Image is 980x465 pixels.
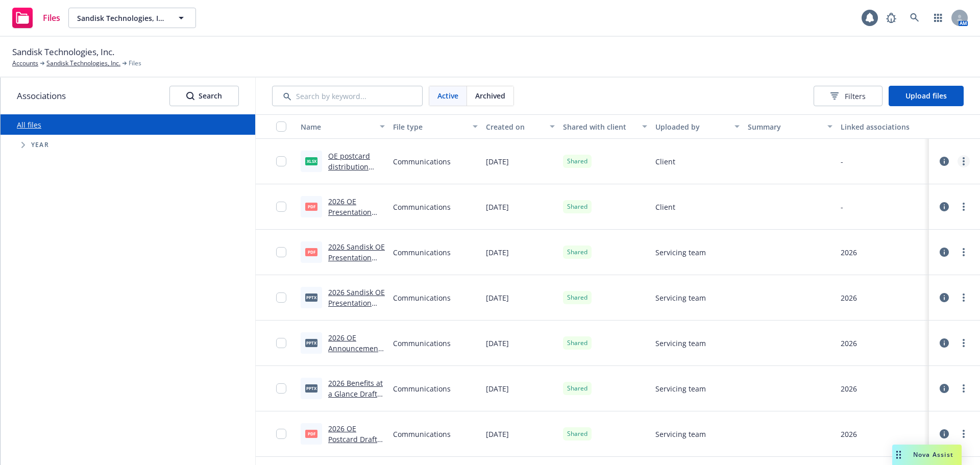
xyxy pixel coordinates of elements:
span: pdf [305,203,317,210]
div: File type [393,121,466,132]
span: [DATE] [486,292,509,303]
input: Toggle Row Selected [276,156,286,166]
span: Client [655,202,675,212]
span: [DATE] [486,156,509,167]
a: Sandisk Technologies, Inc. [46,59,120,68]
span: Servicing team [655,383,706,394]
span: Shared [567,202,587,211]
span: Client [655,156,675,167]
div: 2026 [841,429,857,439]
div: 2026 [841,338,857,349]
div: Search [186,86,222,106]
button: Upload files [889,86,964,106]
a: more [958,428,970,440]
a: 2026 Benefits at a Glance Draft 1.pptx [328,378,383,409]
div: Summary [748,121,821,132]
a: more [958,382,970,395]
a: 2026 OE Postcard Draft 1.pdf [328,424,377,455]
span: Shared [567,429,587,438]
span: Communications [393,383,451,394]
span: Shared [567,157,587,166]
a: more [958,201,970,213]
a: Report a Bug [881,8,901,28]
button: Name [297,114,389,139]
button: Shared with client [559,114,651,139]
div: Linked associations [841,121,925,132]
a: All files [17,120,41,130]
span: Communications [393,292,451,303]
div: - [841,202,843,212]
span: Communications [393,247,451,258]
span: [DATE] [486,247,509,258]
span: Communications [393,156,451,167]
span: Nova Assist [913,450,953,459]
button: SearchSearch [169,86,239,106]
a: 2026 OE Presentation NewFront_SD edits.pdf [328,197,374,238]
div: Created on [486,121,544,132]
span: Shared [567,384,587,393]
a: 2026 Sandisk OE Presentation Draft 1.pdf [328,242,385,273]
span: Communications [393,338,451,349]
span: [DATE] [486,383,509,394]
span: xlsx [305,157,317,165]
a: Switch app [928,8,948,28]
input: Toggle Row Selected [276,202,286,212]
button: Sandisk Technologies, Inc. [68,8,196,28]
span: [DATE] [486,429,509,439]
span: Communications [393,429,451,439]
button: Nova Assist [892,445,962,465]
span: Archived [475,90,505,101]
span: Associations [17,89,66,103]
a: Search [904,8,925,28]
span: [DATE] [486,202,509,212]
div: Shared with client [563,121,636,132]
span: Files [43,14,60,22]
input: Toggle Row Selected [276,383,286,394]
input: Toggle Row Selected [276,429,286,439]
span: Active [437,90,458,101]
div: Tree Example [1,135,255,155]
button: Linked associations [837,114,929,139]
input: Select all [276,121,286,132]
a: OE postcard distribution list.xlsx [328,151,370,182]
div: Uploaded by [655,121,728,132]
span: Servicing team [655,429,706,439]
a: more [958,155,970,167]
span: pptx [305,384,317,392]
a: more [958,246,970,258]
span: Filters [830,91,866,102]
button: Created on [482,114,559,139]
span: [DATE] [486,338,509,349]
span: Sandisk Technologies, Inc. [12,45,114,59]
button: Uploaded by [651,114,744,139]
span: Servicing team [655,338,706,349]
span: Files [129,59,141,68]
div: 2026 [841,247,857,258]
span: pptx [305,293,317,301]
span: pptx [305,339,317,347]
input: Toggle Row Selected [276,338,286,348]
button: Filters [814,86,883,106]
button: File type [389,114,481,139]
span: Upload files [905,91,947,101]
input: Search by keyword... [272,86,423,106]
a: Accounts [12,59,38,68]
a: 2026 Sandisk OE Presentation Draft 1.pptx [328,287,385,319]
div: 2026 [841,383,857,394]
a: more [958,337,970,349]
span: Year [31,142,49,148]
span: Sandisk Technologies, Inc. [77,13,165,23]
span: Shared [567,248,587,257]
span: Shared [567,338,587,348]
span: Servicing team [655,247,706,258]
span: Filters [845,91,866,102]
svg: Search [186,92,194,100]
a: more [958,291,970,304]
span: pdf [305,248,317,256]
a: Files [8,4,64,32]
div: - [841,156,843,167]
div: 2026 [841,292,857,303]
input: Toggle Row Selected [276,247,286,257]
input: Toggle Row Selected [276,292,286,303]
div: Name [301,121,374,132]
